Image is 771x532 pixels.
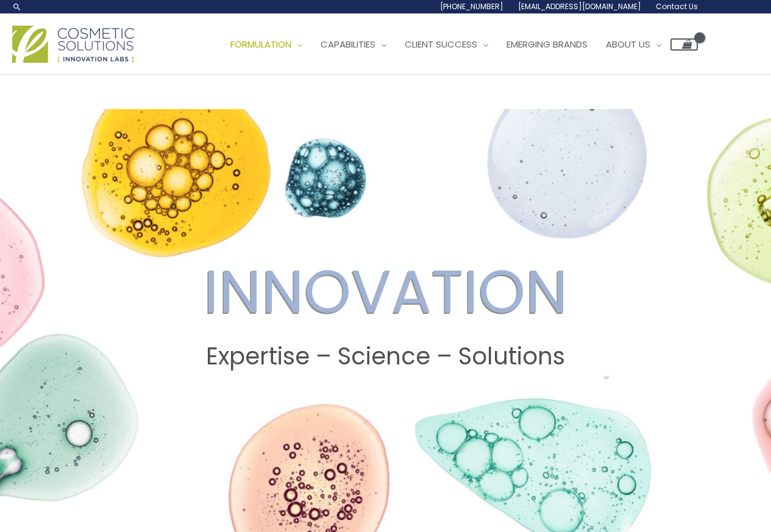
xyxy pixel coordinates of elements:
span: About Us [606,38,650,51]
a: View Shopping Cart, empty [670,38,698,51]
a: Capabilities [311,26,396,63]
a: Search icon link [12,2,22,12]
span: Formulation [230,38,291,51]
a: About Us [597,26,670,63]
span: [EMAIL_ADDRESS][DOMAIN_NAME] [518,1,641,12]
span: Emerging Brands [506,38,588,51]
a: Client Success [396,26,497,63]
span: Capabilities [321,38,375,51]
a: Emerging Brands [497,26,597,63]
h2: Expertise – Science – Solutions [12,342,759,371]
span: Contact Us [656,1,698,12]
img: Cosmetic Solutions Logo [12,26,134,63]
nav: Site Navigation [212,26,698,63]
span: Client Success [405,38,477,51]
a: Formulation [221,26,311,63]
h2: INNOVATION [12,256,759,328]
span: [PHONE_NUMBER] [440,1,503,12]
